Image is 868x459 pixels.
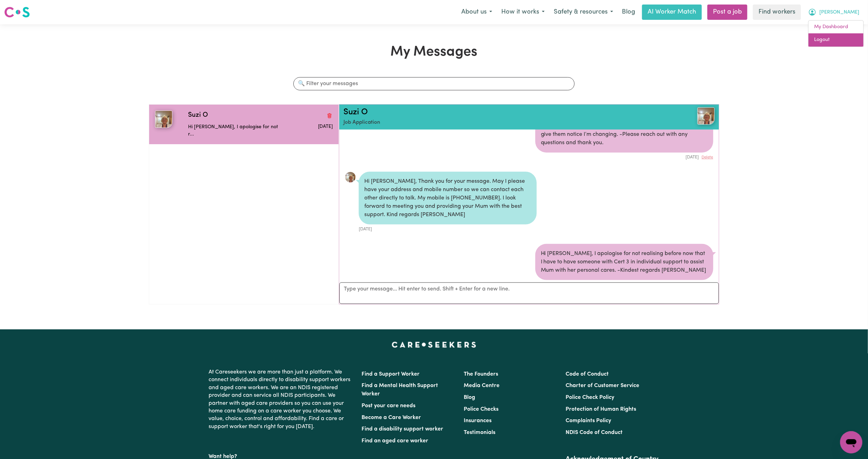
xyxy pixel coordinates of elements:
a: View Suzi O's profile [345,172,356,183]
a: Suzi O [653,107,715,125]
a: Become a Care Worker [362,415,421,420]
input: 🔍 Filter your messages [293,77,574,90]
a: Find a disability support worker [362,426,444,432]
a: Blog [618,5,639,20]
a: Insurances [464,418,492,424]
button: About us [457,5,497,19]
a: Suzi O [343,108,368,116]
button: Delete [702,282,713,288]
span: [PERSON_NAME] [819,9,859,16]
a: Charter of Customer Service [566,383,639,388]
div: Hi [PERSON_NAME], I apologise for not realising before now that I have to have someone with Cert ... [535,244,713,280]
button: Suzi OSuzi ODelete conversationHi [PERSON_NAME], I apologise for not r...Message sent on Septembe... [149,105,339,144]
img: 930C43DBC6DBA5EBA142C1AD568C9FEE_avatar_blob [345,172,356,183]
img: Careseekers logo [4,6,30,18]
a: Careseekers logo [4,4,30,20]
a: Blog [464,395,475,400]
a: The Founders [464,371,498,377]
h1: My Messages [149,44,719,60]
div: Hi [PERSON_NAME], Thank you for your message. May I please have your address and mobile number so... [359,172,537,224]
a: Post a job [707,5,747,20]
a: Find workers [753,5,801,20]
a: NDIS Code of Conduct [566,430,623,435]
p: At Careseekers we are more than just a platform. We connect individuals directly to disability su... [209,366,354,433]
p: Job Application [343,119,653,127]
button: Delete conversation [326,111,333,120]
a: Careseekers home page [392,342,476,347]
button: Delete [702,155,713,161]
a: Logout [809,33,863,47]
a: Find an aged care worker [362,438,429,444]
a: Complaints Policy [566,418,611,424]
a: Find a Support Worker [362,371,420,377]
span: Suzi O [188,110,208,121]
a: Police Check Policy [566,395,614,400]
img: View Suzi O's profile [697,107,715,125]
button: My Account [804,5,864,19]
div: [DATE] [535,153,713,161]
div: [DATE] [535,280,713,288]
a: Protection of Human Rights [566,407,636,412]
a: Media Centre [464,383,500,388]
p: Hi [PERSON_NAME], I apologise for not r... [188,123,284,138]
a: AI Worker Match [642,5,702,20]
a: Code of Conduct [566,371,609,377]
div: [DATE] [359,224,537,232]
a: My Dashboard [809,21,863,34]
button: Safety & resources [549,5,618,19]
a: Testimonials [464,430,495,435]
a: Find a Mental Health Support Worker [362,383,438,397]
a: Post your care needs [362,403,416,409]
span: Message sent on September 1, 2025 [318,124,333,129]
iframe: Button to launch messaging window, conversation in progress [840,431,862,453]
img: Suzi O [155,110,172,128]
div: My Account [808,20,864,47]
button: How it works [497,5,549,19]
a: Police Checks [464,407,498,412]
